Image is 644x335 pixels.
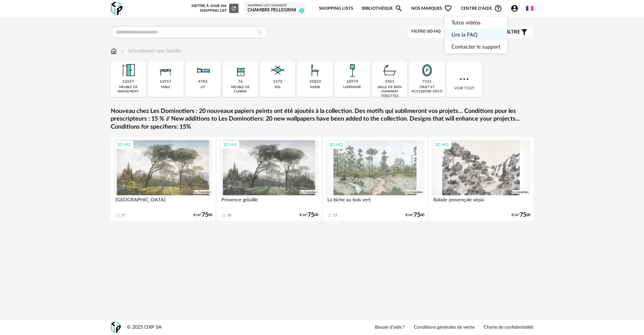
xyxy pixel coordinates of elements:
span: Nos marques [411,1,452,16]
div: luminaire [343,85,361,89]
a: 3D HQ Balade provençale sépia €/m²7500 [429,137,533,221]
span: 75 [520,213,526,217]
a: Shopping List courante Chambre PELLEGRINI 3 [248,4,303,13]
div: objet et accessoire déco [411,85,442,94]
img: Meuble%20de%20rangement.png [119,61,138,79]
div: 35823 [309,79,321,84]
a: Charte de confidentialité [484,325,533,331]
span: Refresh icon [231,6,237,10]
div: 3D HQ [220,140,239,149]
div: meuble de rangement [113,85,144,94]
span: 75 [308,213,314,217]
span: Account Circle icon [511,4,522,12]
div: €/m² 00 [512,213,530,217]
a: Shopping Lists [319,1,353,16]
div: salle de bain hammam toilettes [374,85,405,98]
span: Centre d'aideHelp Circle Outline icon [461,4,502,12]
div: Sélectionner une famille [120,47,181,55]
a: Tutos vidéos [451,17,500,29]
div: €/m² 00 [406,213,424,217]
span: Help Circle Outline icon [494,4,502,12]
div: Mettre à jour ma Shopping List [190,4,238,13]
img: OXP [111,322,121,333]
span: Heart Outline icon [444,4,452,12]
div: 12917 [160,79,171,84]
a: Lire la FAQ [451,29,500,41]
img: svg+xml;base64,PHN2ZyB3aWR0aD0iMTYiIGhlaWdodD0iMTciIHZpZXdCb3g9IjAgMCAxNiAxNyIgZmlsbD0ibm9uZSIgeG... [111,47,117,55]
img: OXP [111,2,122,15]
img: more.7b13dc1.svg [458,73,470,85]
img: Literie.png [194,61,212,79]
img: Luminaire.png [343,61,361,79]
div: 18 [227,213,231,218]
img: Rangement.png [231,61,250,79]
div: table [161,85,170,89]
div: lit [201,85,205,89]
div: €/m² 00 [300,213,318,217]
div: 17 [121,213,125,218]
div: 76 [238,79,243,84]
div: 4705 [198,79,208,84]
a: Nouveau chez Les Dominotiers : 20 nouveaux papiers peints ont été ajoutés à la collection. Des mo... [111,108,533,131]
div: 3D HQ [114,140,133,149]
div: La biche au bois vert [326,195,424,209]
span: 75 [202,213,208,217]
div: Provence grisaille [220,195,318,209]
div: 13 [333,213,337,218]
a: Contacter le support [451,41,500,53]
span: Filter icon [520,28,528,36]
a: BibliothèqueMagnify icon [362,1,403,16]
div: Voir tout [447,61,482,97]
a: Conditions générales de vente [414,325,475,331]
span: Magnify icon [395,4,403,12]
div: 10974 [346,79,358,84]
div: © 2025 OXP SA [127,324,162,331]
div: 3D HQ [432,140,451,149]
a: 3D HQ Provence grisaille 18 €/m²7500 [217,137,321,221]
a: 3D HQ La biche au bois vert 13 €/m²7500 [323,137,427,221]
img: Assise.png [306,61,324,79]
div: sol [275,85,281,89]
img: svg+xml;base64,PHN2ZyB3aWR0aD0iMTYiIGhlaWdodD0iMTYiIHZpZXdCb3g9IjAgMCAxNiAxNiIgZmlsbD0ibm9uZSIgeG... [120,47,125,55]
a: 3D HQ [GEOGRAPHIC_DATA] 17 €/m²7500 [111,137,215,221]
span: Account Circle icon [511,4,519,12]
a: Besoin d'aide ? [375,325,405,331]
div: 7151 [422,79,432,84]
img: fr [526,5,533,12]
div: Shopping List courante [248,4,303,8]
span: 75 [414,213,420,217]
span: 3 [299,8,304,13]
div: Chambre PELLEGRINI [248,7,303,13]
img: Sol.png [269,61,287,79]
div: assise [310,85,320,89]
img: Table.png [157,61,175,79]
div: Balade provençale sépia [432,195,530,209]
div: [GEOGRAPHIC_DATA] [114,195,212,209]
img: Salle%20de%20bain.png [381,61,399,79]
div: 2451 [385,79,394,84]
img: Miroir.png [418,61,436,79]
span: Filtre 3D HQ [411,29,441,34]
div: meuble de cuisine [225,85,256,94]
div: 12657 [122,79,134,84]
div: 3D HQ [326,140,345,149]
div: 1272 [273,79,282,84]
div: €/m² 00 [194,213,212,217]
